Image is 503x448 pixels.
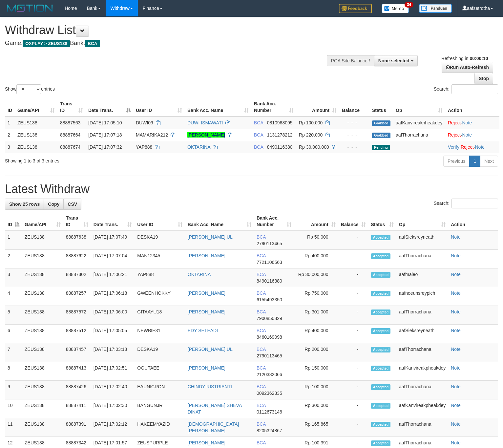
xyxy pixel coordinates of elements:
[91,231,135,250] td: [DATE] 17:07:49
[378,58,409,63] span: None selected
[294,343,338,362] td: Rp 200,000
[91,418,135,437] td: [DATE] 17:02:12
[470,56,488,61] strong: 00:00:10
[445,141,499,153] td: · ·
[257,290,266,296] span: BCA
[44,199,64,210] a: Copy
[187,132,225,138] a: [PERSON_NAME]
[451,403,461,408] a: Note
[382,4,409,13] img: Button%20Memo.svg
[448,132,461,138] a: Reject
[133,98,185,117] th: User ID: activate to sort column ascending
[91,250,135,268] td: [DATE] 17:07:04
[22,381,63,399] td: ZEUS138
[396,362,448,381] td: aafKanvireakpheakdey
[371,403,391,409] span: Accepted
[22,362,63,381] td: ZEUS138
[396,212,448,231] th: Op: activate to sort column ascending
[396,325,448,343] td: aafSieksreyneath
[63,306,91,325] td: 88887572
[88,120,122,125] span: [DATE] 17:05:10
[462,132,472,138] a: Note
[23,40,70,47] span: OXPLAY > ZEUS138
[299,144,329,150] span: Rp 30.000.000
[451,347,461,352] a: Note
[188,328,218,333] a: EDY SETEADI
[396,287,448,306] td: aafnoeunsreypich
[257,309,266,314] span: BCA
[371,328,391,334] span: Accepted
[188,403,242,415] a: [PERSON_NAME] SHEVA DINAT
[5,399,22,418] td: 10
[469,156,480,167] a: 1
[338,325,368,343] td: -
[257,278,282,284] span: Copy 8490116380 to clipboard
[371,309,391,315] span: Accepted
[445,98,499,117] th: Action
[299,132,323,138] span: Rp 220.000
[405,2,413,8] span: 34
[338,212,368,231] th: Balance: activate to sort column ascending
[419,4,452,13] img: panduan.png
[63,399,91,418] td: 88887411
[5,98,15,117] th: ID
[338,231,368,250] td: -
[135,212,185,231] th: User ID: activate to sort column ascending
[68,202,77,207] span: CSV
[299,120,323,125] span: Rp 100.000
[63,287,91,306] td: 88887257
[338,268,368,287] td: -
[451,309,461,314] a: Note
[451,421,461,427] a: Note
[451,84,498,94] input: Search:
[88,144,122,150] span: [DATE] 17:07:32
[22,418,63,437] td: ZEUS138
[136,144,152,150] span: YAP888
[5,231,22,250] td: 1
[461,144,474,150] a: Reject
[22,399,63,418] td: ZEUS138
[188,253,225,258] a: [PERSON_NAME]
[371,291,391,296] span: Accepted
[135,399,185,418] td: BANGUNJR
[451,328,461,333] a: Note
[135,231,185,250] td: DESKA19
[63,325,91,343] td: 88887512
[257,241,282,246] span: Copy 2790113465 to clipboard
[257,316,282,321] span: Copy 7900850829 to clipboard
[135,268,185,287] td: YAP888
[57,98,86,117] th: Trans ID: activate to sort column ascending
[91,362,135,381] td: [DATE] 17:02:51
[135,381,185,399] td: EAUNICRON
[63,381,91,399] td: 88887426
[188,272,211,277] a: OKTARINA
[63,212,91,231] th: Trans ID: activate to sort column ascending
[91,399,135,418] td: [DATE] 17:02:30
[5,343,22,362] td: 7
[91,287,135,306] td: [DATE] 17:06:18
[474,73,493,84] a: Stop
[338,287,368,306] td: -
[372,120,390,126] span: Grabbed
[396,231,448,250] td: aafSieksreyneath
[371,366,391,371] span: Accepted
[5,141,15,153] td: 3
[257,409,282,415] span: Copy 0112673146 to clipboard
[368,212,396,231] th: Status: activate to sort column ascending
[396,250,448,268] td: aafThorrachana
[257,334,282,340] span: Copy 8460169098 to clipboard
[187,144,210,150] a: OKTARINA
[5,129,15,141] td: 2
[371,347,391,352] span: Accepted
[22,287,63,306] td: ZEUS138
[22,212,63,231] th: Game/API: activate to sort column ascending
[188,365,225,371] a: [PERSON_NAME]
[48,202,59,207] span: Copy
[86,98,133,117] th: Date Trans.: activate to sort column descending
[135,250,185,268] td: MAN12345
[462,120,472,125] a: Note
[188,384,232,389] a: CHINDY RISTRIANTI
[185,98,251,117] th: Bank Acc. Name: activate to sort column ascending
[294,362,338,381] td: Rp 150,000
[257,440,266,445] span: BCA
